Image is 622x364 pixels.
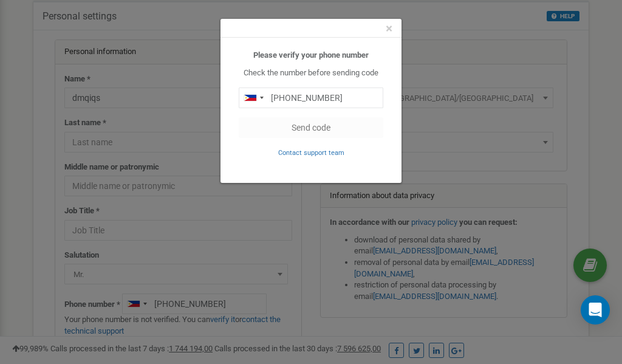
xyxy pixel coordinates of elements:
[278,149,344,157] small: Contact support team
[278,148,344,157] a: Contact support team
[239,88,267,108] div: Telephone country code
[239,67,383,79] p: Check the number before sending code
[253,50,369,60] b: Please verify your phone number
[581,295,610,325] div: Open Intercom Messenger
[386,22,392,35] button: Close
[239,88,383,108] input: 0905 123 4567
[239,117,383,138] button: Send code
[386,21,392,36] span: ×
